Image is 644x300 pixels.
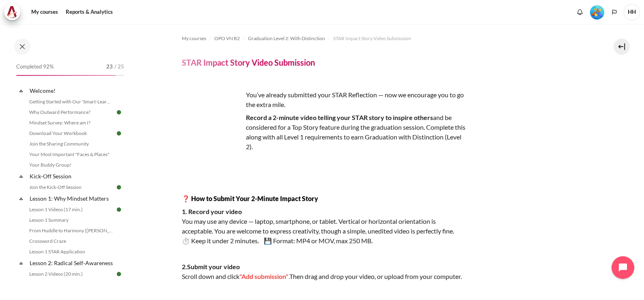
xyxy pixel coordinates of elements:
a: Lesson 2 Videos (20 min.) [27,269,115,279]
span: / 25 [114,63,124,71]
span: 23 [106,63,113,71]
span: "Add submission" [239,272,289,280]
a: Level #5 [587,4,607,19]
span: Collapse [17,172,25,180]
a: Join the Sharing Community [27,139,115,149]
span: STAR Impact Story Video Submission [333,35,411,42]
span: My courses [182,35,206,42]
img: Done [115,206,123,213]
img: Done [115,130,123,137]
div: 92% [16,75,116,76]
a: Lesson 1 Summary [27,215,115,225]
span: Graduation Level 2: With Distinction [248,35,325,42]
p: Scroll down and click Then drag and drop your video, or upload from your computer. [182,262,466,281]
a: From Huddle to Harmony ([PERSON_NAME]'s Story) [27,226,115,236]
a: Lesson 2: Radical Self-Awareness [28,257,115,268]
a: Why Outward Performance? [27,107,115,117]
img: Level #5 [590,5,604,19]
a: Mindset Survey: Where am I? [27,118,115,128]
a: Architeck Architeck [4,4,24,20]
a: Your Most Important "Faces & Places" [27,150,115,159]
span: Collapse [17,259,25,267]
p: and be considered for a Top Story feature during the graduation session. Complete this along with... [182,113,466,152]
img: Done [115,184,123,191]
img: Architeck [6,6,18,18]
a: Lesson 1 Videos (17 min.) [27,205,115,214]
a: Download Your Workbook [27,129,115,138]
p: You may use any device — laptop, smartphone, or tablet. Vertical or horizontal orientation is acc... [182,207,466,246]
span: OPO VN B2 [214,35,240,42]
a: My courses [182,34,206,43]
strong: 1. Record your video [182,208,242,215]
span: . [289,272,289,280]
a: Getting Started with Our 'Smart-Learning' Platform [27,97,115,107]
img: Done [115,270,123,278]
a: Your Buddy Group! [27,160,115,170]
span: HH [624,4,640,20]
h4: STAR Impact Story Video Submission [182,57,315,68]
nav: Navigation bar [182,32,586,45]
img: Done [115,109,123,116]
img: wsed [182,90,243,151]
a: Graduation Level 2: With Distinction [248,34,325,43]
a: User menu [624,4,640,20]
div: Show notification window with no new notifications [574,6,586,18]
strong: ❓ How to Submit Your 2-Minute Impact Story [182,195,318,202]
div: Level #5 [590,4,604,19]
strong: Record a 2-minute video telling your STAR story to inspire others [246,114,433,121]
a: Lesson 1: Why Mindset Matters [28,193,115,204]
span: Completed 92% [16,63,54,71]
a: Lesson 1 STAR Application [27,247,115,257]
a: Welcome! [28,85,115,96]
strong: 2.Submit your video [182,263,240,270]
span: Collapse [17,195,25,203]
button: Languages [608,6,620,18]
a: Reports & Analytics [63,4,116,20]
a: My courses [28,4,61,20]
a: Kick-Off Session [28,171,115,182]
p: You’ve already submitted your STAR Reflection — now we encourage you to go the extra mile. [182,90,466,109]
a: Join the Kick-Off Session [27,182,115,192]
a: OPO VN B2 [214,34,240,43]
a: STAR Impact Story Video Submission [333,34,411,43]
span: Collapse [17,87,25,95]
a: Crossword Craze [27,236,115,246]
